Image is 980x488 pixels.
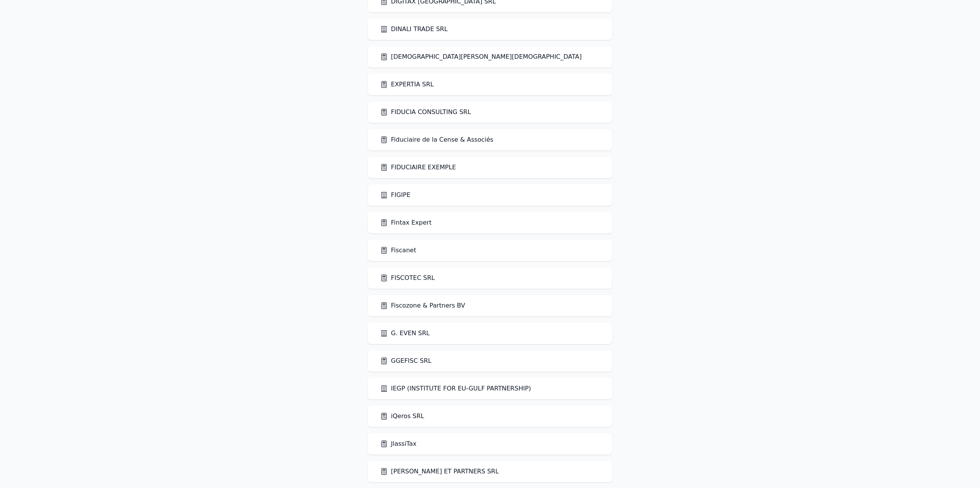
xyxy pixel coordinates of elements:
[380,439,416,448] a: JlassiTax
[380,273,435,283] a: FISCOTEC SRL
[380,301,465,310] a: Fiscozone & Partners BV
[380,246,416,255] a: Fiscanet
[380,356,431,366] a: GGEFISC SRL
[380,135,493,144] a: Fiduciaire de la Cense & Associés
[380,384,531,393] a: IEGP (INSTITUTE FOR EU-GULF PARTNERSHIP)
[380,329,430,338] a: G. EVEN SRL
[380,108,471,117] a: FIDUCIA CONSULTING SRL
[380,80,434,89] a: EXPERTIA SRL
[380,163,456,172] a: FIDUCIAIRE EXEMPLE
[380,52,582,61] a: [DEMOGRAPHIC_DATA][PERSON_NAME][DEMOGRAPHIC_DATA]
[380,190,411,200] a: FIGIPE
[380,218,432,227] a: Fintax Expert
[380,25,448,34] a: DINALI TRADE SRL
[380,467,499,476] a: [PERSON_NAME] ET PARTNERS SRL
[380,412,424,421] a: iQeros SRL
